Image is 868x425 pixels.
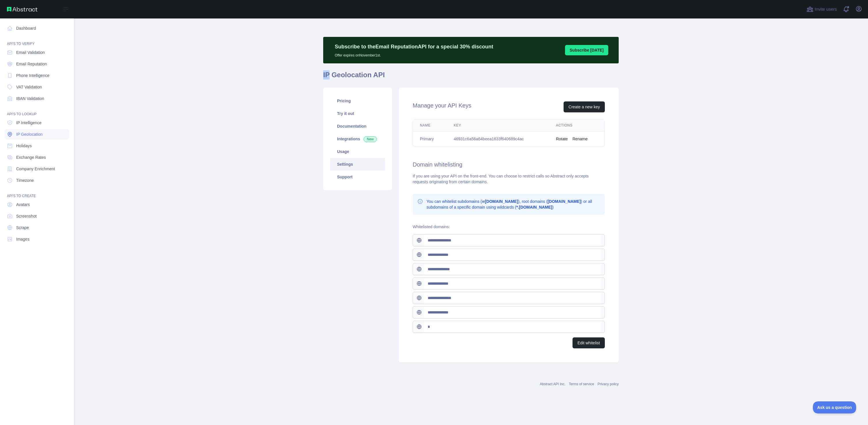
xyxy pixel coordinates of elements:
p: Offer expires on November 1st. [335,51,493,58]
h2: Domain whitelisting [413,160,605,169]
a: Scrape [5,222,69,233]
span: Company Enrichment [16,166,55,172]
a: Timezone [5,175,69,186]
span: New [364,136,377,142]
th: Name [413,120,447,131]
span: IP Intelligence [16,120,42,126]
p: Subscribe to the Email Reputation API for a special 30 % discount [335,43,493,51]
span: Holidays [16,143,32,149]
b: *.[DOMAIN_NAME] [516,205,552,209]
a: Exchange Rates [5,152,69,163]
h1: IP Geolocation API [323,70,619,84]
span: Images [16,236,29,242]
a: Avatars [5,199,69,210]
div: API'S TO LOOKUP [5,105,69,116]
label: Whitelisted domains: [413,224,450,229]
td: Primary [413,131,447,147]
button: Invite users [805,5,838,14]
span: Timezone [16,177,34,183]
th: Key [447,120,549,131]
a: IP Geolocation [5,129,69,139]
a: Integrations New [330,133,385,145]
span: Avatars [16,202,30,207]
a: Company Enrichment [5,164,69,174]
img: Abstract API [7,7,38,12]
iframe: Toggle Customer Support [813,401,856,413]
a: Holidays [5,141,69,151]
b: [DOMAIN_NAME] [485,199,518,204]
a: Phone Intelligence [5,70,69,81]
button: Create a new key [564,101,605,112]
a: Email Reputation [5,59,69,69]
span: IBAN Validation [16,96,44,101]
a: Images [5,234,69,244]
span: Exchange Rates [16,154,46,160]
p: You can whitelist subdomains (ie ), root domains ( ) or all subdomains of a specific domain using... [426,199,600,210]
span: IP Geolocation [16,131,43,137]
a: Settings [330,158,385,171]
div: API'S TO CREATE [5,187,69,198]
a: Email Validation [5,47,69,58]
span: Email Reputation [16,61,47,67]
a: Try it out [330,107,385,120]
span: Screenshot [16,213,37,219]
a: VAT Validation [5,82,69,92]
a: Documentation [330,120,385,133]
div: API'S TO VERIFY [5,35,69,46]
span: VAT Validation [16,84,42,90]
a: Privacy policy [598,382,619,386]
b: [DOMAIN_NAME] [548,199,581,204]
h2: Manage your API Keys [413,101,471,112]
a: Support [330,171,385,183]
button: Rename [573,136,588,142]
button: Subscribe [DATE] [565,45,608,55]
button: Rotate [556,136,568,142]
span: Scrape [16,225,29,231]
button: Edit whitelist [573,337,605,348]
a: Dashboard [5,23,69,33]
a: Abstract API Inc. [540,382,566,386]
div: If you are using your API on the front-end. You can choose to restrict calls so Abstract only acc... [413,173,605,185]
a: Screenshot [5,211,69,221]
th: Actions [549,120,605,131]
a: IBAN Validation [5,93,69,104]
a: IP Intelligence [5,118,69,128]
td: 46931c6a56a64beea1633f640689c4ac [447,131,549,147]
a: Terms of service [569,382,594,386]
span: Phone Intelligence [16,73,49,78]
span: Email Validation [16,50,45,55]
span: Invite users [815,6,837,13]
a: Usage [330,145,385,158]
a: Pricing [330,95,385,107]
